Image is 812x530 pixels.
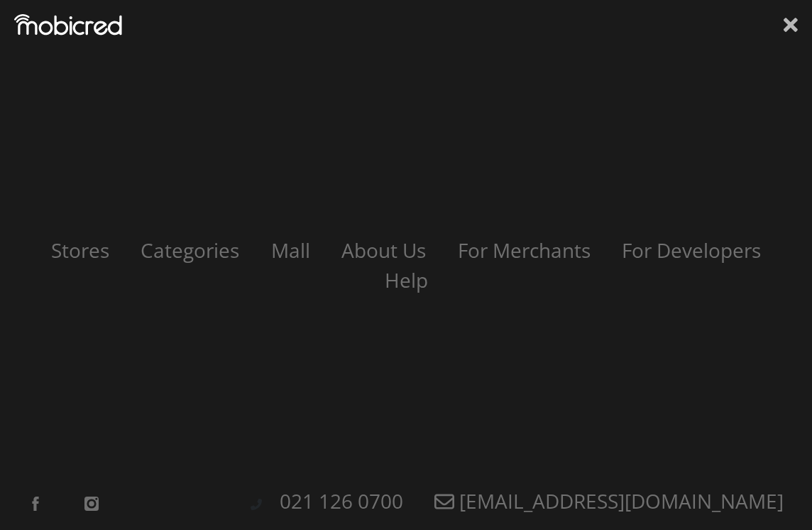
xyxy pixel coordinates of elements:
a: For Merchants [444,237,605,264]
a: Stores [37,237,124,264]
a: About Us [327,237,440,264]
a: [EMAIL_ADDRESS][DOMAIN_NAME] [420,487,798,514]
img: Mobicred [14,14,122,36]
a: 021 126 0700 [265,487,417,514]
a: Mall [257,237,324,264]
a: Categories [126,237,253,264]
a: For Developers [608,237,775,264]
a: Help [371,266,442,293]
